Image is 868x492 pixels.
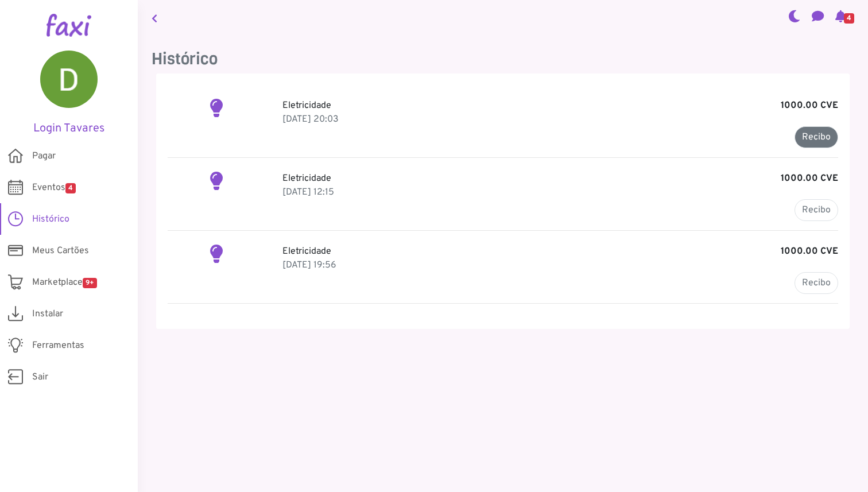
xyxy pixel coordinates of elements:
b: 1000.00 CVE [781,172,838,185]
span: Pagar [32,149,56,163]
b: 1000.00 CVE [781,99,838,113]
p: 20 Jun 2025, 20:56 [282,258,838,272]
a: Recibo [795,272,838,294]
span: Histórico [32,212,69,226]
span: Instalar [32,307,63,321]
p: Eletricidade [282,172,838,185]
a: Login Tavares [17,51,121,135]
a: Recibo [795,126,838,148]
h3: Histórico [152,49,854,69]
span: 4 [65,183,76,193]
b: 1000.00 CVE [781,245,838,258]
span: 4 [844,13,854,24]
h5: Login Tavares [17,122,121,135]
p: 01 Oct 2025, 21:03 [282,113,838,126]
span: Marketplace [32,276,97,289]
span: Ferramentas [32,339,84,352]
span: 9+ [83,278,97,288]
span: Eventos [32,181,76,195]
p: 28 Jul 2025, 13:15 [282,185,838,199]
p: Eletricidade [282,245,838,258]
span: Sair [32,370,48,384]
p: Eletricidade [282,99,838,113]
a: Recibo [795,199,838,221]
span: Meus Cartões [32,244,89,258]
